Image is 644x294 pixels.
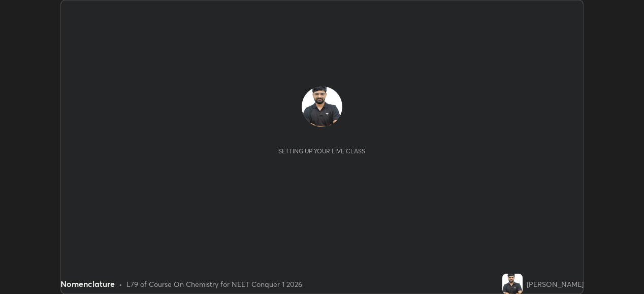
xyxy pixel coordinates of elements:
div: • [119,279,122,289]
div: Nomenclature [60,278,115,290]
img: cf491ae460674f9490001725c6d479a7.jpg [302,86,342,127]
div: L79 of Course On Chemistry for NEET Conquer 1 2026 [126,279,302,289]
div: Setting up your live class [278,147,365,155]
div: [PERSON_NAME] [527,279,584,289]
img: cf491ae460674f9490001725c6d479a7.jpg [502,274,523,294]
